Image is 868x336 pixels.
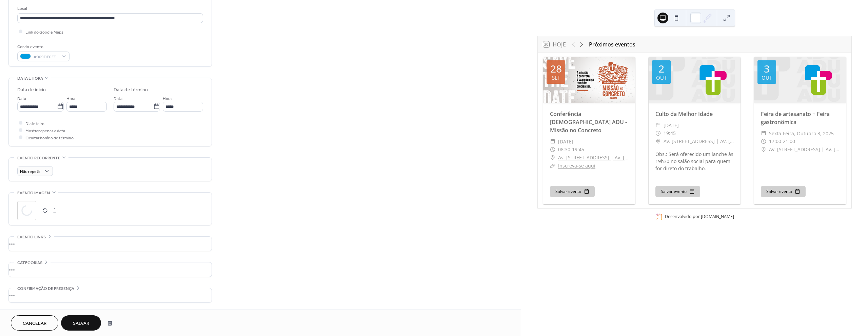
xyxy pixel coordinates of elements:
[550,145,555,154] div: ​
[552,75,560,80] div: set
[769,145,839,154] a: Av. [STREET_ADDRESS] | Av. [PERSON_NAME], 3121 - Pirituba
[66,95,75,102] span: Hora
[664,129,676,137] span: 19:45
[17,86,46,94] div: Data de início
[34,53,59,60] span: #009DE0FF
[764,64,770,74] div: 3
[769,130,834,138] span: sexta-feira, outubro 3, 2025
[589,40,635,48] div: Próximos eventos
[9,288,212,302] div: •••
[558,138,573,146] span: [DATE]
[664,137,734,145] a: Av. [STREET_ADDRESS] | Av. [PERSON_NAME], 3121 - Pirituba
[655,137,661,145] div: ​
[73,320,89,327] span: Salvar
[17,190,50,197] span: Evento imagem
[762,75,772,80] div: out
[17,201,36,220] div: ;
[781,137,783,145] span: -
[649,110,741,118] div: Culto da Melhor Idade
[656,75,667,80] div: out
[17,155,60,162] span: Evento recorrente
[665,214,734,220] div: Desenvolvido por
[23,320,46,327] span: Cancelar
[9,237,212,251] div: •••
[558,162,595,169] a: Inscreva-se aqui
[20,167,41,175] span: Não repetir
[550,64,562,74] div: 28
[61,315,101,331] button: Salvar
[11,315,58,331] button: Cancelar
[114,86,148,94] div: Data de término
[761,130,766,138] div: ​
[550,162,555,170] div: ​
[761,145,766,154] div: ​
[17,95,26,102] span: Data
[558,154,628,162] a: Av. [STREET_ADDRESS] | Av. [PERSON_NAME], 3121 - Pirituba
[550,138,555,146] div: ​
[664,121,679,130] span: [DATE]
[550,110,627,134] a: Conferência [DEMOGRAPHIC_DATA] ADU - Missão no Concreto
[550,154,555,162] div: ​
[17,234,46,241] span: Evento links
[17,259,42,266] span: Categorias
[761,137,766,145] div: ​
[649,151,741,172] div: Obs.: Será oferecido um lanche às 19h30 no salão social para quem for direto do trabalho.
[25,127,65,134] span: Mostrar apenas a data
[754,110,846,126] div: Feira de artesanato + Feira gastronômica
[769,137,781,145] span: 17:00
[114,95,122,102] span: Data
[655,129,661,137] div: ​
[9,262,212,277] div: •••
[550,186,595,197] button: Salvar evento
[572,145,584,154] span: 19:45
[570,145,572,154] span: -
[25,134,74,141] span: Ocultar horário de término
[17,43,68,51] div: Cor do evento
[25,28,63,36] span: Link do Google Maps
[17,75,43,82] span: Data e hora
[25,120,44,127] span: Dia inteiro
[17,285,74,292] span: CONFIRMAÇÃO DE PRESENÇA
[701,214,734,220] a: [DOMAIN_NAME]
[658,64,664,74] div: 2
[558,145,570,154] span: 08:30
[761,186,806,197] button: Salvar evento
[163,95,172,102] span: Hora
[655,121,661,130] div: ​
[17,5,202,12] div: Local
[783,137,795,145] span: 21:00
[655,186,700,197] button: Salvar evento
